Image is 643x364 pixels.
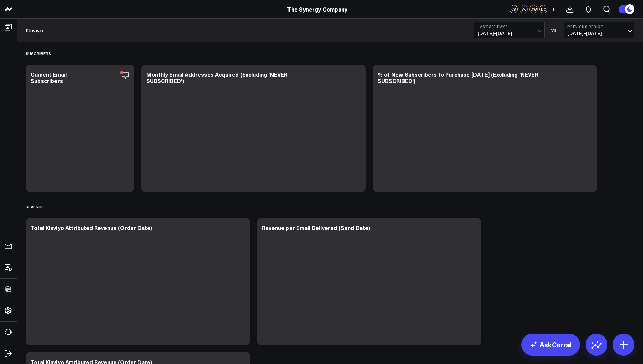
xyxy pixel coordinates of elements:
[548,28,560,32] div: VS
[478,31,541,36] span: [DATE] - [DATE]
[520,5,528,13] div: VK
[262,224,370,231] div: Revenue per Email Delivered (Send Date)
[26,46,51,61] div: Suscribers
[478,24,541,29] b: Last 365 Days
[474,22,545,38] button: Last 365 Days[DATE]-[DATE]
[521,334,580,356] a: AskCorral
[549,5,557,13] button: +
[26,27,43,34] a: Klaviyo
[552,7,555,12] span: +
[287,5,347,13] a: The Synergy Company
[378,71,538,84] div: % of New Subscribers to Purchase [DATE] (Excluding 'NEVER SUBSCRIBED')
[31,71,67,84] div: Current Email Subscribers
[26,199,44,214] div: REVENUE
[529,5,538,13] div: DW
[567,31,631,36] span: [DATE] - [DATE]
[146,71,287,84] div: Monthly Email Addresses Acquired (Excluding 'NEVER SUBSCRIBED')
[539,5,547,13] div: DC
[567,24,631,29] b: Previous Period
[31,224,152,231] div: Total Klaviyo Attributed Revenue (Order Date)
[564,22,634,38] button: Previous Period[DATE]-[DATE]
[510,5,518,13] div: CS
